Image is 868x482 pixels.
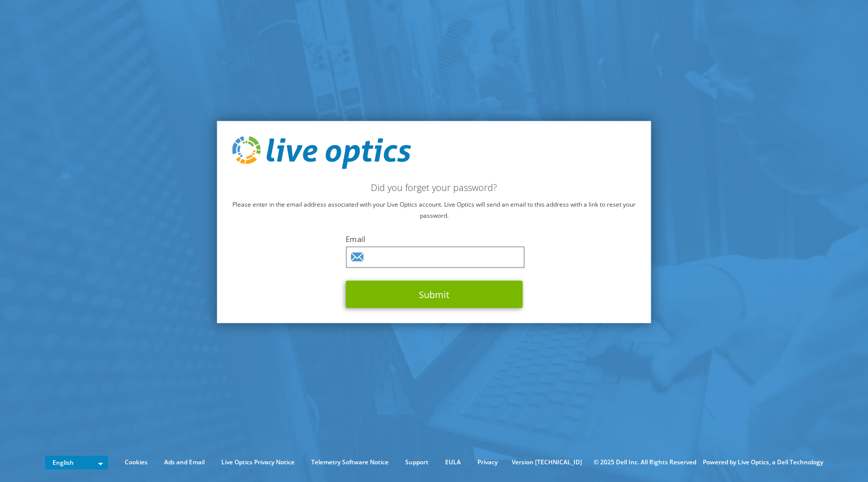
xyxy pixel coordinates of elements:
[703,457,823,468] li: Powered by Live Optics, a Dell Technology
[589,457,701,468] li: © 2025 Dell Inc. All Rights Reserved
[346,234,522,244] label: Email
[470,457,505,468] a: Privacy
[117,457,155,468] a: Cookies
[232,136,411,169] img: live_optics_svg.svg
[232,182,636,193] h2: Did you forget your password?
[232,199,636,221] p: Please enter in the email address associated with your Live Optics account. Live Optics will send...
[304,457,396,468] a: Telemetry Software Notice
[398,457,436,468] a: Support
[507,457,587,468] li: Version [TECHNICAL_ID]
[214,457,302,468] a: Live Optics Privacy Notice
[438,457,468,468] a: EULA
[157,457,212,468] a: Ads and Email
[346,281,522,308] button: Submit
